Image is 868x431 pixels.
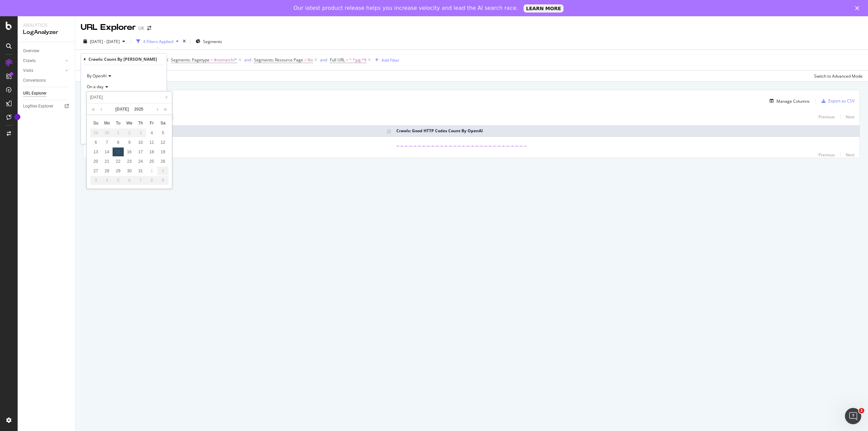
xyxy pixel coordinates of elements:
[101,157,113,166] td: July 21, 2025
[211,57,213,63] span: =
[124,138,135,147] div: 9
[23,57,63,64] a: Crawls
[135,176,146,185] div: 7
[294,5,518,12] div: Our latest product release helps you increase velocity and lead the AI search race.
[157,176,169,185] div: 9
[90,148,101,156] div: 13
[146,176,157,185] td: August 8, 2025
[157,176,169,185] td: August 9, 2025
[113,176,124,185] div: 5
[244,57,251,63] div: and
[124,120,135,126] span: We
[157,147,169,157] td: July 19, 2025
[811,71,863,81] button: Switch to Advanced Mode
[124,128,135,138] td: July 2, 2025
[157,120,169,126] span: Sa
[90,166,101,176] td: July 27, 2025
[135,147,146,157] td: July 17, 2025
[320,57,327,63] div: and
[23,28,70,36] div: LogAnalyzer
[90,118,101,128] th: Sun
[101,138,113,147] td: July 7, 2025
[135,118,146,128] th: Thu
[124,148,135,156] div: 16
[23,103,70,110] a: Logfiles Explorer
[135,129,146,137] div: 3
[135,128,146,138] td: July 3, 2025
[135,166,146,175] div: 31
[304,57,307,63] span: =
[346,57,348,63] span: =
[113,148,124,156] div: 15
[381,57,399,63] div: Add Filter
[90,138,101,147] div: 6
[135,166,146,176] td: July 31, 2025
[244,57,251,63] button: and
[157,128,169,138] td: July 5, 2025
[81,36,128,47] button: [DATE] - [DATE]
[86,139,391,145] div: [URL][DOMAIN_NAME][DOMAIN_NAME]
[87,73,106,79] span: By OpenAI
[113,138,124,147] div: 8
[157,166,169,176] td: August 2, 2025
[855,6,862,10] div: Close
[101,148,113,156] div: 14
[113,129,124,137] div: 1
[90,147,101,157] td: July 13, 2025
[23,47,70,55] a: Overview
[124,157,135,166] div: 23
[113,138,124,147] td: July 8, 2025
[90,129,101,137] div: 29
[101,176,113,185] div: 4
[124,166,135,175] div: 30
[135,176,146,185] td: August 7, 2025
[90,176,101,185] div: 3
[134,36,181,47] button: 4 Filters Applied
[90,39,120,44] span: [DATE] - [DATE]
[157,138,169,147] td: July 12, 2025
[819,96,854,106] button: Export as CSV
[135,138,146,147] td: July 10, 2025
[143,39,173,44] div: 4 Filters Applied
[146,129,157,137] div: 4
[845,408,861,424] iframe: Intercom live chat
[193,36,225,47] button: Segments
[146,148,157,156] div: 18
[124,129,135,137] div: 2
[146,128,157,138] td: July 4, 2025
[113,166,124,175] div: 29
[113,120,124,126] span: Tu
[84,132,105,138] button: Cancel
[135,157,146,166] div: 24
[113,147,124,157] td: July 15, 2025
[101,129,113,137] div: 30
[124,166,135,176] td: July 30, 2025
[146,157,157,166] td: July 25, 2025
[90,157,101,166] div: 20
[101,166,113,175] div: 28
[157,157,169,166] div: 26
[101,120,113,126] span: Mo
[859,408,864,413] span: 1
[135,157,146,166] td: July 24, 2025
[101,128,113,138] td: June 30, 2025
[320,57,327,63] button: and
[138,25,144,32] div: UK
[113,157,124,166] div: 22
[124,118,135,128] th: Wed
[146,120,157,126] span: Fr
[124,176,135,185] td: August 6, 2025
[23,67,63,74] a: Visits
[101,138,113,147] div: 7
[101,166,113,176] td: July 28, 2025
[135,138,146,147] div: 10
[157,138,169,147] div: 12
[124,176,135,185] div: 6
[155,103,160,115] a: Next month (PageDown)
[113,103,132,115] a: [DATE]
[372,56,399,64] button: Add Filter
[113,157,124,166] td: July 22, 2025
[90,157,101,166] td: July 20, 2025
[23,67,33,74] div: Visits
[814,73,863,79] div: Switch to Advanced Mode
